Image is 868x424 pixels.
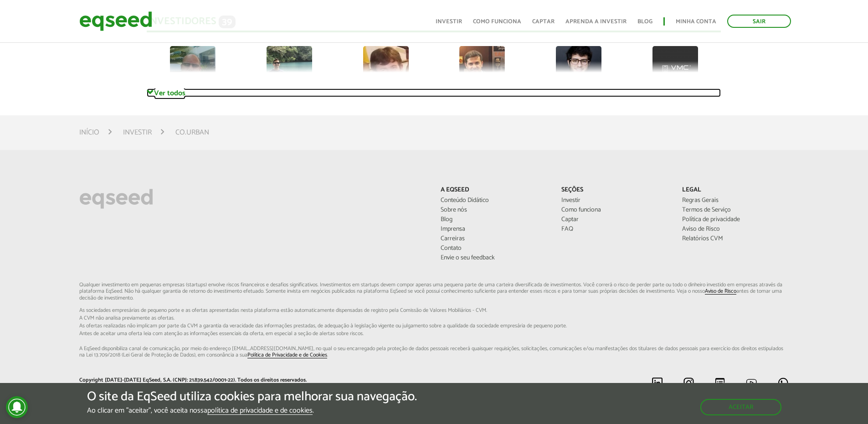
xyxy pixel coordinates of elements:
img: picture-48702-1526493360.jpg [267,46,312,92]
p: A EqSeed [441,186,548,194]
a: Investir [561,197,668,204]
img: blog.svg [714,377,726,388]
a: Início [79,129,99,136]
p: Legal [682,186,789,194]
a: Aprenda a investir [565,19,627,25]
a: Contato [441,245,548,252]
a: Captar [532,19,555,25]
a: Sobre nós [441,207,548,213]
p: Ao clicar em "aceitar", você aceita nossa . [87,406,417,415]
img: whatsapp.svg [777,377,789,388]
a: FAQ [561,226,668,233]
span: As sociedades empresárias de pequeno porte e as ofertas apresentadas nesta plataforma estão aut... [79,308,789,313]
a: Investir [436,19,462,25]
a: Blog [637,19,652,25]
li: Co.Urban [175,126,209,139]
h5: O site da EqSeed utiliza cookies para melhorar sua navegação. [87,390,417,404]
a: Carreiras [441,236,548,242]
a: Relatórios CVM [682,236,789,242]
a: Sair [727,15,791,28]
img: picture-61607-1560438405.jpg [556,46,601,92]
p: Copyright [DATE]-[DATE] EqSeed, S.A. (CNPJ: 21.839.542/0001-22). Todos os direitos reservados. [79,377,427,383]
span: Antes de aceitar uma oferta leia com atenção as informações essenciais da oferta, em especial... [79,331,789,336]
a: Envie o seu feedback [441,255,548,261]
a: Imprensa [441,226,548,233]
img: linkedin.svg [652,377,663,388]
a: Investir [123,129,152,136]
img: instagram.svg [683,377,694,388]
a: Captar [561,217,668,223]
img: picture-39313-1481646781.jpg [170,46,216,92]
span: A CVM não analisa previamente as ofertas. [79,315,789,321]
a: política de privacidade e de cookies [207,407,313,415]
img: EqSeed Logo [79,186,153,211]
a: Conteúdo Didático [441,197,548,204]
img: picture-73573-1611603096.jpg [459,46,505,92]
a: Política de privacidade [682,217,789,223]
img: EqSeed [79,9,152,33]
p: Seções [561,186,668,194]
a: Aviso de Risco [682,226,789,233]
p: Qualquer investimento em pequenas empresas (startups) envolve riscos financeiros e desafios signi... [79,282,789,359]
img: youtube.svg [746,377,757,388]
a: Aviso de Risco [705,289,736,295]
img: picture-64201-1566554857.jpg [363,46,409,92]
a: Como funciona [473,19,521,25]
a: Política de Privacidade e de Cookies [247,352,327,358]
span: As ofertas realizadas não implicam por parte da CVM a garantia da veracidade das informações p... [79,323,789,329]
a: Termos de Serviço [682,207,789,213]
a: Blog [441,217,548,223]
a: Minha conta [676,19,716,25]
a: Regras Gerais [682,197,789,204]
img: picture-100036-1732821753.png [652,46,698,92]
button: Aceitar [700,399,781,415]
a: Ver todos [147,88,721,97]
a: Como funciona [561,207,668,213]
